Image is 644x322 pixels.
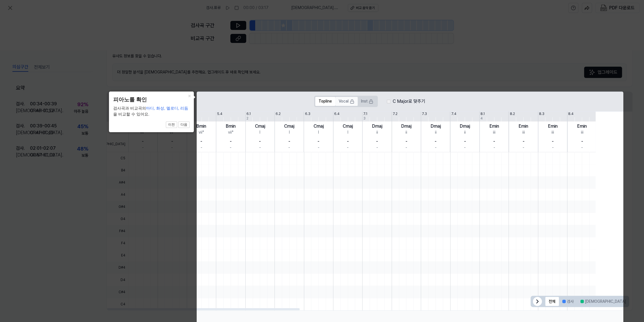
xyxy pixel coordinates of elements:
div: 6.2 [276,112,281,116]
div: Bmin [226,123,236,130]
div: - [552,145,554,151]
div: 6.3 [305,112,310,116]
div: - [552,138,554,145]
div: 8.3 [539,112,544,116]
div: - [376,145,378,151]
div: - [200,138,202,145]
div: Dmaj [372,123,382,130]
div: ii [405,130,407,135]
div: ii [376,130,378,135]
div: 6.1 [246,112,251,116]
div: Cmaj [255,123,265,130]
div: - [581,138,583,145]
div: vii° [199,130,204,135]
div: - [317,138,319,145]
div: 4 [480,116,483,121]
button: 검사 [559,297,577,306]
div: 7.3 [422,112,427,116]
button: 이전 [166,121,177,128]
div: I [318,130,319,135]
div: - [318,145,319,151]
div: Emin [519,123,528,130]
div: 7.1 [363,112,367,116]
div: 7.4 [451,112,456,116]
button: 전체 [545,297,559,306]
div: - [523,138,525,145]
label: C Major로 맞추기 [393,95,425,108]
div: I [347,130,348,135]
div: iii [522,130,525,135]
div: Cmaj [284,123,294,130]
div: I [289,130,290,135]
div: - [435,145,437,151]
div: Emin [490,123,499,130]
div: - [347,138,349,145]
div: - [259,145,261,151]
div: Dmaj [460,123,470,130]
div: 3 [363,116,366,121]
div: vii° [228,130,233,135]
div: Emin [548,123,558,130]
div: iii [551,130,554,135]
header: 피아노롤 확인 [113,96,190,104]
button: [DEMOGRAPHIC_DATA] [577,297,629,306]
div: - [405,138,407,145]
div: iii [581,130,583,135]
div: Cmaj [314,123,324,130]
div: I [259,130,260,135]
div: - [581,145,583,151]
div: 6.4 [334,112,340,116]
div: - [435,138,437,145]
div: - [523,145,524,151]
div: - [201,145,202,151]
div: 8.1 [480,112,485,116]
div: 2 [246,116,248,121]
div: - [259,138,261,145]
div: 8.4 [568,112,574,116]
div: - [288,138,290,145]
div: - [347,145,349,151]
div: 7.2 [393,112,398,116]
span: 마디, 화성, 멜로디, 리듬 [146,106,188,110]
div: 8.2 [510,112,515,116]
div: 5.4 [217,112,222,116]
div: - [464,145,466,151]
div: ii [435,130,437,135]
div: - [493,138,495,145]
div: Dmaj [401,123,411,130]
div: - [230,145,231,151]
button: Close [185,92,194,99]
div: - [288,145,290,151]
div: - [405,145,407,151]
button: Inst [358,97,377,106]
div: Emin [577,123,587,130]
div: ii [464,130,466,135]
div: - [376,138,378,145]
div: Cmaj [343,123,353,130]
div: - [493,145,495,151]
div: - [230,138,232,145]
div: Bmin [196,123,206,130]
div: Dmaj [431,123,441,130]
button: Topline [315,97,335,106]
div: iii [493,130,495,135]
div: - [464,138,466,145]
button: Vocal [335,97,358,106]
div: 검사곡과 비교곡의 을 비교할 수 있어요. [113,105,190,117]
button: 다음 [178,121,190,128]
